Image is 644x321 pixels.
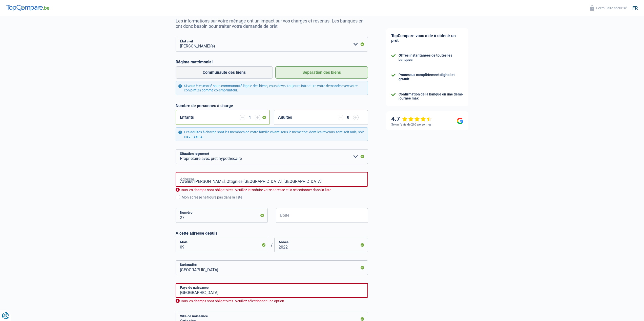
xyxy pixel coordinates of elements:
div: Mon adresse ne figure pas dans la liste [182,195,368,200]
div: TopCompare vous aide à obtenir un prêt [386,28,468,48]
span: / [269,243,274,248]
input: MM [176,238,269,252]
label: Communauté des biens [176,66,273,79]
label: Adultes [278,115,292,119]
div: Tous les champs sont obligatoires. Veuillez introduire votre adresse et la sélectionner dans la l... [176,188,368,192]
div: 0 [346,115,350,119]
label: Régime matrimonial [176,60,368,64]
p: Les informations sur votre ménage ont un impact sur vos charges et revenus. Les banques en ont do... [176,18,368,29]
div: Offres instantanées de toutes les banques [399,53,463,62]
label: À cette adresse depuis [176,231,368,236]
input: Belgique [176,260,368,275]
div: 4.7 [391,115,432,123]
div: Processus complètement digital et gratuit [399,73,463,81]
input: Belgique [176,283,368,298]
label: Enfants [180,115,194,119]
div: Les adultes à charge sont les membres de votre famille vivant sous le même toit, dont les revenus... [176,127,368,141]
label: Séparation des biens [275,66,368,79]
div: 1 [248,115,252,119]
label: Nombre de personnes à charge [176,103,233,108]
div: Si vous êtes marié sous communauté légale des biens, vous devez toujours introduire votre demande... [176,81,368,95]
input: Sélectionnez votre adresse dans la barre de recherche [176,172,368,187]
div: fr [632,5,638,11]
button: Formulaire sécurisé [587,4,630,12]
input: AAAA [274,238,368,252]
img: TopCompare Logo [6,5,49,11]
div: Selon l’avis de 266 personnes [391,123,431,126]
div: Tous les champs sont obligatoires. Veuillez sélectionner une option [176,299,368,304]
div: Confirmation de la banque en une demi-journée max [399,92,463,101]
